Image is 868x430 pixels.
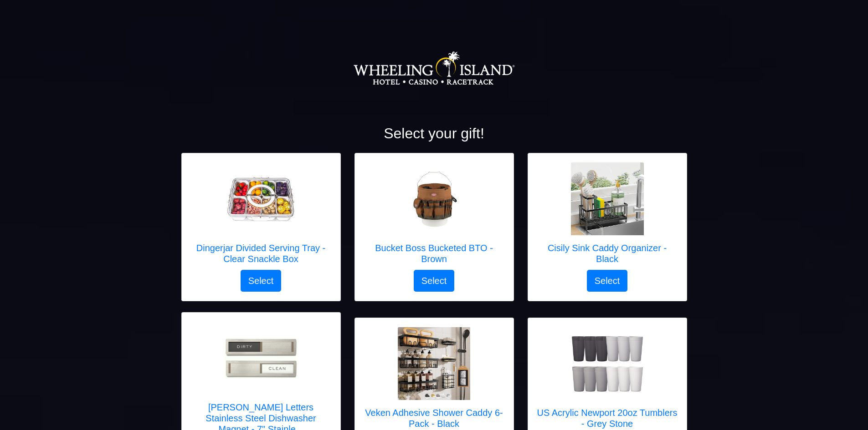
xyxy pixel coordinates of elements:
a: Cisily Sink Caddy Organizer - Black Cisily Sink Caddy Organizer - Black [537,162,678,270]
button: Select [241,270,282,292]
h5: US Acrylic Newport 20oz Tumblers - Grey Stone [537,407,678,429]
h5: Cisily Sink Caddy Organizer - Black [537,243,678,264]
button: Select [414,270,455,292]
h5: Dingerjar Divided Serving Tray - Clear Snackle Box [191,243,331,264]
img: Veken Adhesive Shower Caddy 6-Pack - Black [398,327,471,400]
h2: Select your gift! [181,125,687,142]
button: Select [587,270,628,292]
img: US Acrylic Newport 20oz Tumblers - Grey Stone [571,327,644,400]
img: Logo [353,23,515,114]
img: Cisily Sink Caddy Organizer - Black [571,162,644,235]
h5: Bucket Boss Bucketed BTO - Brown [364,243,504,264]
a: Dingerjar Divided Serving Tray - Clear Snackle Box Dingerjar Divided Serving Tray - Clear Snackle... [191,162,331,270]
h5: Veken Adhesive Shower Caddy 6-Pack - Black [364,407,504,429]
img: Bucket Boss Bucketed BTO - Brown [398,162,471,235]
img: Dingerjar Divided Serving Tray - Clear Snackle Box [225,162,298,235]
a: Bucket Boss Bucketed BTO - Brown Bucket Boss Bucketed BTO - Brown [364,162,504,270]
img: Kubik Letters Stainless Steel Dishwasher Magnet - 7" Stainless [225,338,298,379]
